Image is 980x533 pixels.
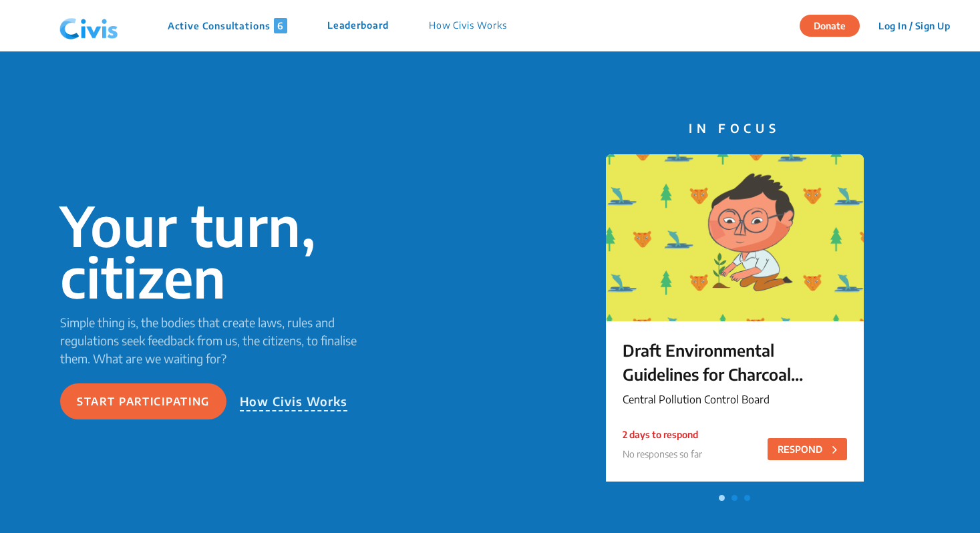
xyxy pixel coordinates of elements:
p: IN FOCUS [606,119,864,137]
p: Leaderboard [327,18,389,33]
p: Your turn, citizen [60,200,361,303]
button: Donate [800,15,860,37]
p: Central Pollution Control Board [623,391,847,407]
a: Donate [800,18,870,31]
span: No responses so far [623,448,702,460]
p: How Civis Works [429,18,507,33]
p: Active Consultations [168,18,287,33]
span: 6 [274,18,287,33]
a: Draft Environmental Guidelines for Charcoal Manufacturing UnitsCentral Pollution Control Board2 d... [606,154,864,488]
button: RESPOND [768,438,847,460]
p: 2 days to respond [623,427,702,441]
p: Simple thing is, the bodies that create laws, rules and regulations seek feedback from us, the ci... [60,313,361,367]
img: navlogo.png [54,6,124,46]
p: Draft Environmental Guidelines for Charcoal Manufacturing Units [623,338,847,386]
button: Start participating [60,383,226,419]
p: How Civis Works [240,392,348,411]
button: Log In / Sign Up [870,15,959,36]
